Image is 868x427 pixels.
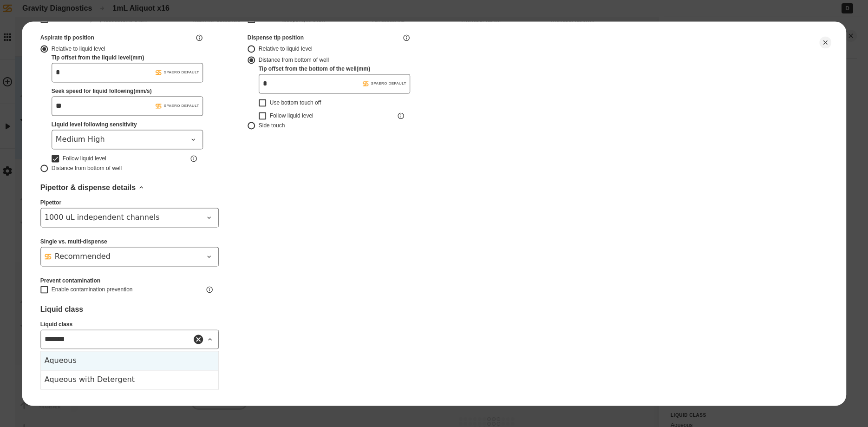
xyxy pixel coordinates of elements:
[63,155,184,162] div: Follow liquid level
[270,99,410,106] div: Use bottom touch off
[259,45,392,53] div: Relative to liquid level
[45,253,51,260] img: Spaero logomark
[56,134,188,145] span: Medium High
[40,199,61,208] label: Pipettor
[131,54,144,61] span: ( mm )
[40,305,219,314] div: Liquid class
[259,122,392,129] div: Side touch
[202,282,217,297] button: Enable contamination prevention
[259,99,266,106] button: Use bottom touch off
[52,88,152,96] label: Seek speed for liquid following
[45,251,203,262] div: Recommended
[819,36,831,48] button: Close
[248,122,255,129] button: Side touch
[357,66,370,72] span: ( mm )
[52,45,184,53] div: Relative to liquid level
[52,155,59,162] button: Follow liquid level
[186,151,201,166] button: Follow liquid level
[41,370,218,389] div: Aqueous with Detergent
[52,286,200,293] div: Enable contamination prevention
[52,54,144,63] label: Tip offset from the liquid level
[40,238,107,247] label: Single vs. multi-dispense
[40,164,48,172] button: Distance from bottom of well
[52,164,184,172] div: Distance from bottom of well
[248,56,255,64] button: Distance from bottom of well
[40,183,219,192] div: Pipettor & dispense details
[259,56,392,64] div: Distance from bottom of well
[40,34,196,41] div: Aspirate tip position
[40,277,100,286] label: Prevent contamination
[45,212,203,223] div: 1000 uL independent channels
[52,121,137,130] label: Liquid level following sensitivity
[41,351,218,370] div: Aqueous
[40,45,48,53] button: Relative to liquid level
[248,34,403,41] div: Dispense tip position
[248,45,255,53] button: Relative to liquid level
[270,112,392,119] div: Follow liquid level
[40,321,72,329] label: Liquid class
[259,112,266,119] button: Follow liquid level
[40,286,48,293] button: Enable contamination prevention
[393,108,408,123] button: Follow liquid level
[259,66,370,74] label: Tip offset from the bottom of the well
[133,88,151,94] span: ( mm/s )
